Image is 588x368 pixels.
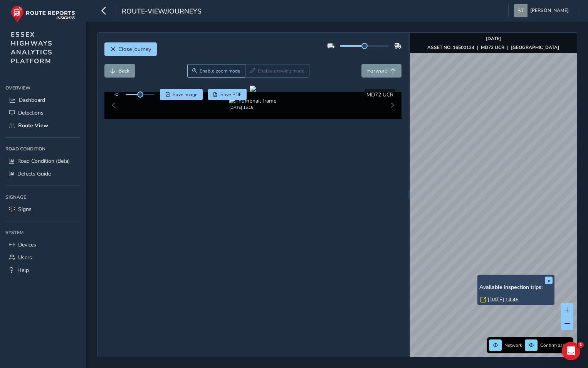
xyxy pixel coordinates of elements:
[562,342,580,360] iframe: Intercom live chat
[18,206,32,213] span: Signs
[5,82,81,94] div: Overview
[5,167,81,180] a: Defects Guide
[220,91,242,98] span: Save PDF
[5,203,81,216] a: Signs
[366,91,393,98] span: MD72 UCR
[18,122,48,129] span: Route View
[19,96,45,104] span: Dashboard
[578,342,584,348] span: 1
[187,64,245,78] button: Zoom
[18,241,36,248] span: Devices
[514,4,528,17] img: diamond-layout
[160,89,203,100] button: Save
[5,119,81,132] a: Route View
[427,44,559,51] div: | |
[481,44,504,51] strong: MD72 UCR
[361,64,402,78] button: Forward
[122,7,202,17] span: route-view/journeys
[104,42,157,56] button: Close journey
[5,264,81,277] a: Help
[530,4,569,17] span: [PERSON_NAME]
[5,227,81,238] div: System
[104,64,135,78] button: Back
[486,35,501,42] strong: [DATE]
[514,4,571,17] button: [PERSON_NAME]
[229,97,276,105] img: Thumbnail frame
[540,342,571,348] span: Confirm assets
[504,342,522,348] span: Network
[5,143,81,155] div: Road Condition
[11,5,75,23] img: rr logo
[5,191,81,203] div: Signage
[11,30,53,66] span: ESSEX HIGHWAYS ANALYTICS PLATFORM
[511,44,559,51] strong: [GEOGRAPHIC_DATA]
[545,277,553,284] button: x
[17,157,70,165] span: Road Condition (Beta)
[427,44,474,51] strong: ASSET NO. 16500124
[118,46,151,53] span: Close journey
[479,284,553,291] h6: Available inspection trips:
[17,267,29,274] span: Help
[5,155,81,167] a: Road Condition (Beta)
[173,91,198,98] span: Save image
[5,251,81,264] a: Users
[17,170,51,177] span: Defects Guide
[5,238,81,251] a: Devices
[488,296,519,303] a: [DATE] 14:46
[200,68,240,74] span: Enable zoom mode
[367,67,388,74] span: Forward
[118,67,129,74] span: Back
[229,105,276,110] div: [DATE] 15:15
[18,254,32,261] span: Users
[5,94,81,106] a: Dashboard
[208,89,247,100] button: PDF
[18,109,44,116] span: Detections
[5,106,81,119] a: Detections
